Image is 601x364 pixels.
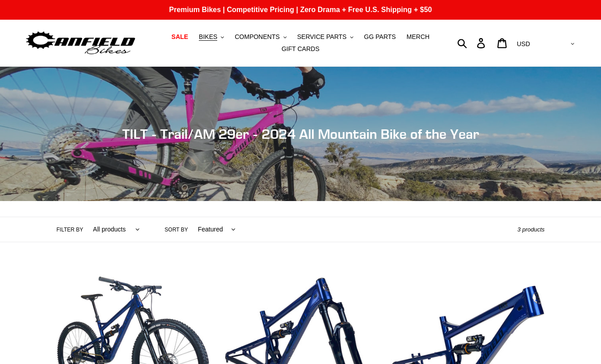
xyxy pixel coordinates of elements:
span: BIKES [199,33,217,41]
button: COMPONENTS [230,31,291,43]
span: COMPONENTS [235,33,279,41]
label: Sort by [165,226,188,234]
a: GIFT CARDS [277,43,324,55]
span: SERVICE PARTS [297,33,346,41]
span: TILT - Trail/AM 29er - 2024 All Mountain Bike of the Year [122,126,479,142]
a: MERCH [402,31,434,43]
span: GG PARTS [364,33,396,41]
a: SALE [167,31,193,43]
button: SERVICE PARTS [292,31,357,43]
label: Filter by [56,226,83,234]
button: BIKES [194,31,228,43]
a: GG PARTS [360,31,400,43]
span: 3 products [517,226,545,233]
span: MERCH [407,33,429,41]
img: Canfield Bikes [25,29,137,57]
span: SALE [172,33,188,41]
span: GIFT CARDS [282,45,320,53]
